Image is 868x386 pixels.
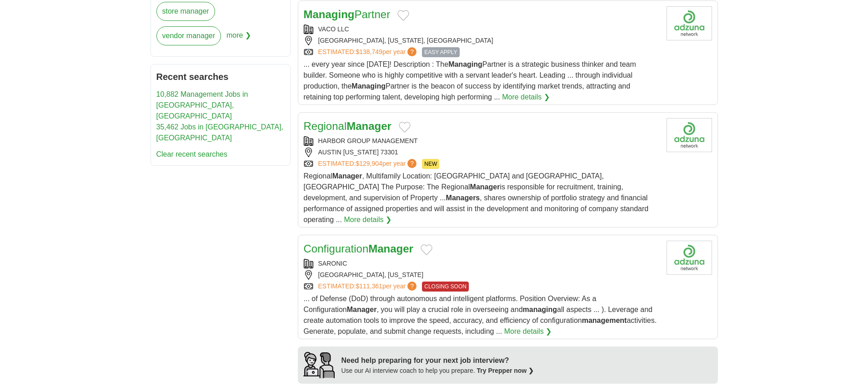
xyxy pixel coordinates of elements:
[356,282,382,290] span: $111,361
[156,90,248,120] a: 10,882 Management Jobs in [GEOGRAPHIC_DATA], [GEOGRAPHIC_DATA]
[504,326,552,337] a: More details ❯
[341,355,534,366] div: Need help preparing for your next job interview?
[351,82,386,90] strong: Managing
[407,282,416,291] span: ?
[341,366,534,376] div: Use our AI interview coach to help you prepare.
[422,282,469,292] span: CLOSING SOON
[156,123,284,142] a: 35,462 Jobs in [GEOGRAPHIC_DATA], [GEOGRAPHIC_DATA]
[399,122,411,133] button: Add to favorite jobs
[582,317,627,324] strong: management
[368,242,413,255] strong: Manager
[318,159,419,169] a: ESTIMATED:$129,904per year?
[304,60,636,101] span: ... every year since [DATE]! Description : The Partner is a strategic business thinker and team b...
[422,159,439,169] span: NEW
[156,70,285,84] h2: Recent searches
[477,367,534,374] a: Try Prepper now ❯
[347,306,377,313] strong: Manager
[304,172,649,223] span: Regional , Multifamily Location: [GEOGRAPHIC_DATA] and [GEOGRAPHIC_DATA], [GEOGRAPHIC_DATA] The P...
[523,306,557,313] strong: managing
[156,26,221,45] a: vendor manager
[318,282,419,292] a: ESTIMATED:$111,361per year?
[407,47,416,56] span: ?
[502,92,550,103] a: More details ❯
[422,47,459,57] span: EASY APPLY
[156,2,215,21] a: store manager
[226,26,251,51] span: more ❯
[446,194,480,202] strong: Managers
[304,136,659,146] div: HARBOR GROUP MANAGEMENT
[397,10,409,21] button: Add to favorite jobs
[304,148,659,157] div: AUSTIN [US_STATE] 73301
[470,183,500,191] strong: Manager
[318,47,419,57] a: ESTIMATED:$138,749per year?
[304,242,413,255] a: ConfigurationManager
[667,118,712,152] img: Company logo
[156,150,228,158] a: Clear recent searches
[304,36,659,45] div: [GEOGRAPHIC_DATA], [US_STATE], [GEOGRAPHIC_DATA]
[304,295,657,335] span: ... of Defense (DoD) through autonomous and intelligent platforms. Position Overview: As a Config...
[344,214,391,225] a: More details ❯
[304,120,391,132] a: RegionalManager
[304,270,659,280] div: [GEOGRAPHIC_DATA], [US_STATE]
[304,8,355,20] strong: Managing
[356,48,382,55] span: $138,749
[421,244,432,255] button: Add to favorite jobs
[304,25,659,34] div: VACO LLC
[667,6,712,40] img: Company logo
[407,159,416,168] span: ?
[356,160,382,167] span: $129,904
[346,120,391,132] strong: Manager
[304,259,659,268] div: SARONIC
[448,60,482,68] strong: Managing
[332,172,362,180] strong: Manager
[667,241,712,275] img: Company logo
[304,8,391,20] a: ManagingPartner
